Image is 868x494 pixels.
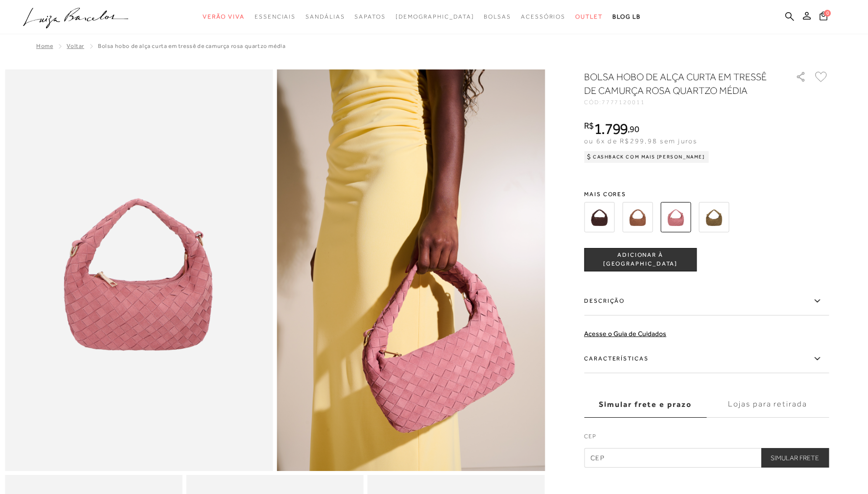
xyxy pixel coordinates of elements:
img: BOLSA HOBO DE ALÇA CURTA EM TRESSÊ DE CAMURÇA ROSA QUARTZO MÉDIA [660,202,691,232]
a: noSubCategoriesText [396,8,474,26]
h1: BOLSA HOBO DE ALÇA CURTA EM TRESSÊ DE CAMURÇA ROSA QUARTZO MÉDIA [584,70,768,97]
span: Sapatos [354,13,385,20]
span: ADICIONAR À [GEOGRAPHIC_DATA] [585,251,696,268]
img: image [277,69,545,471]
a: BLOG LB [612,8,641,26]
i: , [628,125,639,134]
button: ADICIONAR À [GEOGRAPHIC_DATA] [584,248,697,271]
span: Bolsas [484,13,511,20]
span: 1.799 [594,120,628,137]
button: Simular Frete [761,448,829,468]
div: CÓD: [584,99,780,105]
span: 90 [630,124,639,134]
input: CEP [584,448,829,468]
a: noSubCategoriesText [354,8,385,26]
span: Verão Viva [203,13,245,20]
a: noSubCategoriesText [575,8,603,26]
a: noSubCategoriesText [203,8,245,26]
label: Simular frete e prazo [584,391,706,418]
label: Lojas para retirada [706,391,829,418]
span: Mais cores [584,191,829,197]
img: BOLSA HOBO DE ALÇA CURTA EM TRESSÊ DE CAMURÇA VERDE ASPARGO MÉDIA [699,202,729,232]
i: R$ [584,121,594,130]
a: noSubCategoriesText [305,8,345,26]
span: ou 6x de R$299,98 sem juros [584,137,697,145]
img: BOLSA HOBO DE ALÇA CURTA EM TRESSÊ DE CAMURÇA CAFÉ MÉDIA [584,202,614,232]
span: BOLSA HOBO DE ALÇA CURTA EM TRESSÊ DE CAMURÇA ROSA QUARTZO MÉDIA [98,43,285,49]
label: CEP [584,432,829,446]
a: noSubCategoriesText [255,8,296,26]
a: noSubCategoriesText [521,8,565,26]
button: 0 [817,11,830,24]
span: 7777120011 [602,99,645,106]
a: noSubCategoriesText [484,8,511,26]
a: Home [36,43,53,49]
a: Acesse o Guia de Cuidados [584,330,666,337]
div: Cashback com Mais [PERSON_NAME] [584,151,709,163]
span: Acessórios [521,13,565,20]
span: Essenciais [255,13,296,20]
label: Características [584,345,829,373]
span: 0 [824,10,831,17]
span: BLOG LB [612,13,641,20]
label: Descrição [584,287,829,315]
span: Outlet [575,13,603,20]
span: [DEMOGRAPHIC_DATA] [396,13,474,20]
img: BOLSA HOBO DE ALÇA CURTA EM TRESSÊ DE CAMURÇA CARAMELO MÉDIA [622,202,653,232]
img: image [5,69,273,471]
span: Sandálias [305,13,345,20]
a: Voltar [67,43,84,49]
